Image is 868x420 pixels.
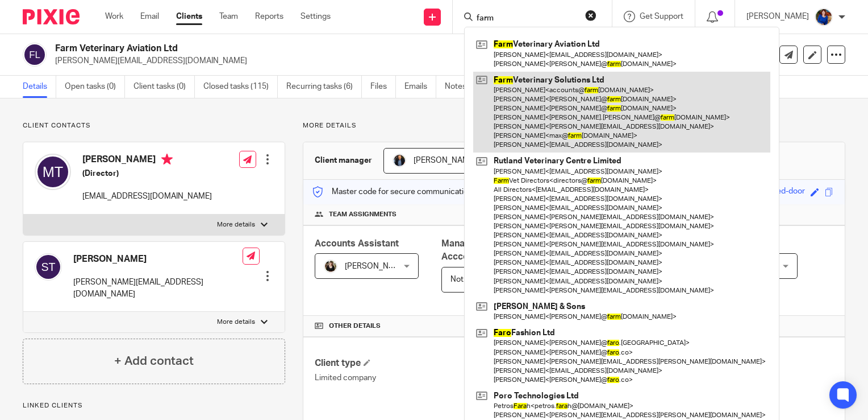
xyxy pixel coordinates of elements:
h4: Client type [315,357,574,369]
a: Emails [404,76,436,98]
img: Nicole.jpeg [815,8,833,26]
span: [PERSON_NAME] [414,157,476,164]
a: Closed tasks (115) [203,76,278,98]
p: More details [217,318,255,327]
i: Primary [161,154,173,165]
p: More details [217,220,255,229]
span: Accounts Assistant [315,239,399,248]
a: Recurring tasks (6) [286,76,362,98]
h4: [PERSON_NAME] [82,154,212,168]
p: Linked clients [23,401,285,410]
h2: Farm Veterinary Aviation Ltd [55,43,564,55]
img: svg%3E [23,43,47,67]
h3: Client manager [315,155,372,166]
p: Client contacts [23,121,285,130]
p: Master code for secure communications and files [312,186,508,197]
img: svg%3E [35,154,71,190]
a: Notes (0) [445,76,486,98]
h4: [PERSON_NAME] [73,253,243,265]
span: [PERSON_NAME] [345,262,407,270]
span: Team assignments [329,210,397,219]
p: Limited company [315,372,574,384]
a: Client tasks (0) [133,76,195,98]
a: Email [140,11,159,22]
a: Reports [255,11,283,22]
p: [PERSON_NAME][EMAIL_ADDRESS][DOMAIN_NAME] [73,277,243,300]
a: Settings [301,11,331,22]
p: [EMAIL_ADDRESS][DOMAIN_NAME] [82,191,212,202]
span: Management Acccountant [441,239,497,261]
img: martin-hickman.jpg [393,154,406,167]
img: Helen%20Campbell.jpeg [324,260,337,273]
a: Files [370,76,396,98]
span: Not selected [450,275,496,283]
a: Clients [176,11,202,22]
span: Get Support [640,13,683,20]
img: svg%3E [35,253,62,281]
h5: (Director) [82,168,212,179]
input: Search [475,14,578,24]
p: [PERSON_NAME] [746,11,809,22]
h4: + Add contact [114,352,194,370]
a: Details [23,76,56,98]
button: Clear [585,10,596,21]
span: Other details [329,322,381,331]
p: [PERSON_NAME][EMAIL_ADDRESS][DOMAIN_NAME] [55,55,691,67]
img: Pixie [23,9,80,24]
p: More details [303,121,845,130]
a: Team [219,11,238,22]
a: Open tasks (0) [65,76,125,98]
a: Work [105,11,123,22]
